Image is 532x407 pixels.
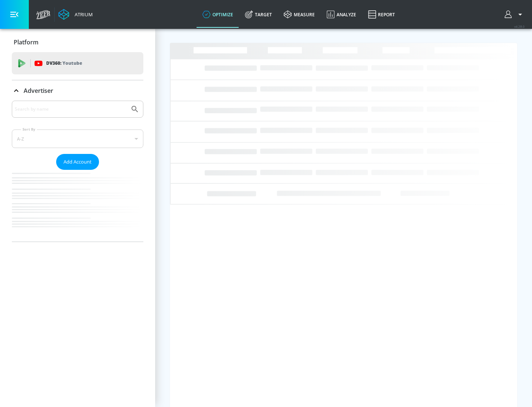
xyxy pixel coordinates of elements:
p: DV360: [46,59,82,67]
a: optimize [197,1,239,28]
button: Add Account [56,154,99,170]
div: Advertiser [12,80,143,101]
span: Add Account [64,158,92,166]
div: DV360: Youtube [12,52,143,74]
a: Analyze [321,1,362,28]
div: Atrium [72,11,93,18]
p: Platform [14,38,38,46]
a: measure [278,1,321,28]
div: Platform [12,32,143,53]
a: Target [239,1,278,28]
input: Search by name [15,104,127,114]
span: v 4.28.0 [514,24,525,28]
p: Youtube [62,59,82,67]
nav: list of Advertiser [12,170,143,242]
label: Sort By [21,127,37,132]
a: Atrium [58,9,93,20]
div: A-Z [12,129,143,148]
p: Advertiser [24,87,53,95]
div: Advertiser [12,101,143,242]
a: Report [362,1,401,28]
